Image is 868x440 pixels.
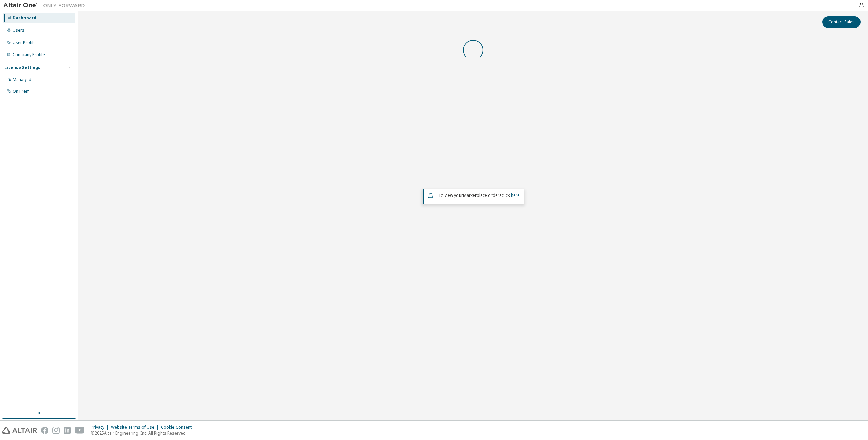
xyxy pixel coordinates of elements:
div: Managed [13,77,31,82]
div: User Profile [13,40,36,45]
div: Cookie Consent [161,425,196,430]
div: Website Terms of Use [111,425,161,430]
img: instagram.svg [52,427,60,434]
img: facebook.svg [41,427,48,434]
div: Company Profile [13,52,45,58]
span: To view your click [438,192,520,198]
div: On Prem [13,89,30,94]
div: Dashboard [13,15,36,21]
em: Marketplace orders [463,192,502,198]
div: Users [13,28,24,33]
img: youtube.svg [75,427,85,434]
div: License Settings [4,65,40,70]
img: Altair One [3,2,88,9]
img: linkedin.svg [64,427,71,434]
div: Privacy [91,425,111,430]
button: Contact Sales [822,16,861,28]
img: altair_logo.svg [2,427,37,434]
p: © 2025 Altair Engineering, Inc. All Rights Reserved. [91,430,196,436]
a: here [511,192,520,198]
